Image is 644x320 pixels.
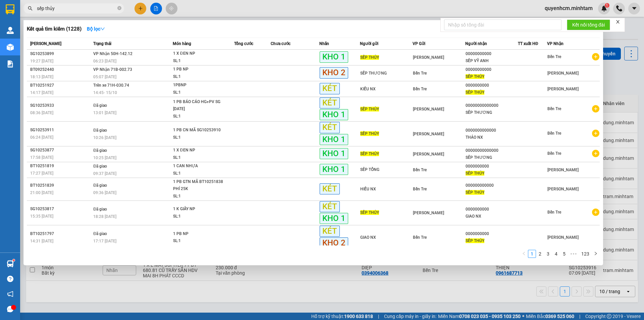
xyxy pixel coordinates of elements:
[93,41,111,46] span: Trạng thái
[173,170,223,177] div: SL: 1
[30,214,53,219] span: 15:35 [DATE]
[568,250,579,258] span: •••
[93,59,116,63] span: 06:23 [DATE]
[547,151,561,156] span: Bến Tre
[547,106,561,111] span: Bến Tre
[413,55,444,60] span: [PERSON_NAME]
[320,122,340,133] span: KÉT
[360,70,412,77] div: SẾP THƯƠNG
[466,82,518,89] div: 0000000000
[615,19,620,24] span: close
[320,148,348,159] span: KHO 1
[413,211,444,215] span: [PERSON_NAME]
[30,110,53,115] span: 08:36 [DATE]
[544,250,552,258] a: 3
[567,19,610,30] button: Kết nối tổng đài
[173,98,223,113] div: 1 PB BÁO CÁO HG+PV SG [DATE]
[592,53,599,60] span: plus-circle
[7,260,14,267] img: warehouse-icon
[93,164,107,169] span: Đã giao
[592,209,599,216] span: plus-circle
[30,135,53,140] span: 06:24 [DATE]
[234,41,253,46] span: Tổng cước
[592,105,599,112] span: plus-circle
[466,90,484,95] span: SẾP THỦY
[93,155,116,160] span: 10:25 [DATE]
[466,182,518,189] div: 000000000000
[547,54,561,59] span: Bến Tre
[320,83,340,94] span: KÉT
[7,291,13,297] span: notification
[30,163,91,170] div: BT10251819
[518,41,538,46] span: TT xuất HĐ
[360,186,412,193] div: HIẾU NX
[552,250,560,258] li: 4
[466,190,484,195] span: SẾP THỦY
[173,213,223,220] div: SL: 1
[37,5,116,12] input: Tìm tên, số ĐT hoặc mã đơn
[560,250,568,258] a: 5
[544,250,552,258] li: 3
[320,237,348,248] span: KHO 2
[413,132,444,136] span: [PERSON_NAME]
[173,237,223,245] div: SL: 1
[360,86,412,93] div: KIỀU NX
[466,109,518,116] div: SẾP THƯƠNG
[117,5,121,12] span: close-circle
[30,155,53,160] span: 17:58 [DATE]
[87,26,105,32] strong: Bộ lọc
[413,235,427,240] span: Bến Tre
[536,250,544,258] li: 2
[547,71,579,76] span: [PERSON_NAME]
[173,127,223,134] div: 1 PB CN MÃ SG10253910
[360,107,379,111] span: SẾP THỦY
[30,230,91,237] div: BT10251797
[466,102,518,109] div: 00000000000000
[7,27,14,34] img: warehouse-icon
[568,250,579,258] li: Next 5 Pages
[320,134,348,145] span: KHO 1
[466,238,484,243] span: SẾP THỦY
[173,134,223,141] div: SL: 1
[413,152,444,156] span: [PERSON_NAME]
[7,60,14,67] img: solution-icon
[30,147,91,154] div: SG10253877
[93,214,116,219] span: 18:28 [DATE]
[466,66,518,73] div: 00000000000
[466,163,518,170] div: 0000000000
[173,50,223,57] div: 1 X ĐEN NP
[466,74,484,79] span: SẾP THỦY
[466,154,518,161] div: SẾP THƯƠNG
[30,171,53,176] span: 17:27 [DATE]
[30,75,53,79] span: 18:13 [DATE]
[320,67,348,78] span: KHO 2
[320,51,348,62] span: KHO 1
[360,41,378,46] span: Người gửi
[173,113,223,120] div: SL: 1
[93,67,132,72] span: VP Nhận 71B-002.73
[466,206,518,213] div: 0000000000
[520,250,528,258] button: left
[173,57,223,65] div: SL: 1
[547,187,579,191] span: [PERSON_NAME]
[93,135,116,140] span: 10:26 [DATE]
[547,235,579,240] span: [PERSON_NAME]
[413,107,444,111] span: [PERSON_NAME]
[271,41,290,46] span: Chưa cước
[30,102,91,109] div: SG10253933
[30,239,53,243] span: 14:31 [DATE]
[93,75,116,79] span: 05:07 [DATE]
[466,50,518,57] div: 00000000000
[520,250,528,258] li: Previous Page
[552,250,560,258] a: 4
[528,250,536,258] li: 1
[173,205,223,213] div: 1 K GIẤY NP
[173,41,191,46] span: Món hàng
[30,182,91,189] div: BT10251839
[560,250,568,258] li: 5
[528,250,536,258] a: 1
[360,166,412,173] div: SẾP TỔNG
[82,24,110,34] button: Bộ lọcdown
[413,71,427,76] span: Bến Tre
[413,41,425,46] span: VP Gửi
